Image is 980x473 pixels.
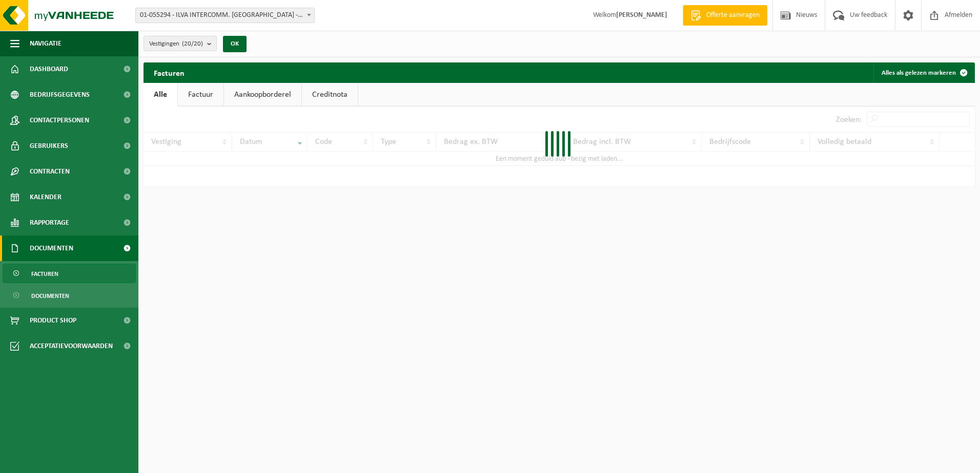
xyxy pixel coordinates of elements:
a: Factuur [178,83,223,106]
count: (20/20) [182,40,203,47]
button: Vestigingen(20/20) [144,36,217,51]
strong: [PERSON_NAME] [616,11,667,19]
span: Navigatie [30,31,62,56]
span: Documenten [30,235,73,261]
span: 01-055294 - ILVA INTERCOMM. EREMBODEGEM - EREMBODEGEM [135,8,315,23]
span: Product Shop [30,308,76,333]
a: Offerte aanvragen [683,5,767,26]
span: 01-055294 - ILVA INTERCOMM. EREMBODEGEM - EREMBODEGEM [136,8,314,23]
iframe: chat widget [5,450,171,473]
a: Facturen [3,264,136,283]
a: Creditnota [302,83,358,106]
button: Alles als gelezen markeren [873,62,974,83]
span: Contactpersonen [30,107,89,133]
span: Acceptatievoorwaarden [30,333,113,359]
span: Contracten [30,159,70,184]
span: Kalender [30,184,62,210]
span: Facturen [31,264,58,284]
a: Aankoopborderel [224,83,301,106]
h2: Facturen [144,62,195,82]
span: Gebruikers [30,133,68,159]
span: Rapportage [30,210,69,235]
span: Dashboard [30,56,68,82]
a: Documenten [3,286,136,305]
span: Bedrijfsgegevens [30,82,90,107]
span: Offerte aanvragen [704,10,762,20]
span: Vestigingen [149,36,203,52]
button: OK [223,36,247,52]
a: Alle [144,83,177,106]
span: Documenten [31,286,69,306]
